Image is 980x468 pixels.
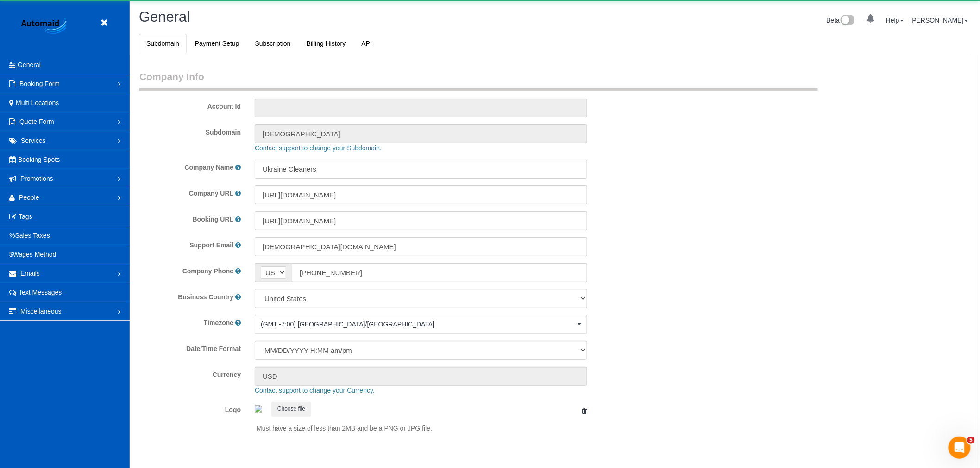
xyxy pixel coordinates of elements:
[21,137,46,144] span: Services
[248,386,940,395] div: Contact support to change your Currency.
[255,315,587,334] ol: Choose Timezone
[20,270,40,277] span: Emails
[354,34,379,53] a: API
[132,367,248,379] label: Currency
[189,189,233,198] label: Company URL
[299,34,353,53] a: Billing History
[16,99,59,106] span: Multi Locations
[139,34,187,53] a: Subdomain
[19,213,32,220] span: Tags
[20,308,62,315] span: Miscellaneous
[178,292,233,302] label: Business Country
[949,437,971,459] iframe: Intercom live chat
[19,118,54,125] span: Quote Form
[261,320,575,329] span: (GMT -7:00) [GEOGRAPHIC_DATA]/[GEOGRAPHIC_DATA]
[184,163,233,172] label: Company Name
[139,70,818,91] legend: Company Info
[132,99,248,111] label: Account Id
[189,240,233,250] label: Support Email
[15,232,50,239] span: Sales Taxes
[911,17,968,24] a: [PERSON_NAME]
[19,80,60,87] span: Booking Form
[257,424,587,433] p: Must have a size of less than 2MB and be a PNG or JPG file.
[18,61,41,68] span: General
[204,318,233,327] label: Timezone
[188,34,247,53] a: Payment Setup
[827,17,855,24] a: Beta
[193,215,234,224] label: Booking URL
[248,143,940,153] div: Contact support to change your Subdomain.
[132,402,248,414] label: Logo
[132,341,248,353] label: Date/Time Format
[248,34,298,53] a: Subscription
[20,175,53,182] span: Promotions
[139,9,190,25] span: General
[182,266,233,276] label: Company Phone
[271,402,311,416] button: Choose file
[132,124,248,137] label: Subdomain
[292,263,587,282] input: Phone
[16,16,74,37] img: Automaid Logo
[840,15,855,27] img: New interface
[967,437,975,444] span: 5
[13,251,57,258] span: Wages Method
[886,17,904,24] a: Help
[18,156,60,163] span: Booking Spots
[255,315,587,334] button: (GMT -7:00) [GEOGRAPHIC_DATA]/[GEOGRAPHIC_DATA]
[19,194,39,201] span: People
[255,405,262,413] img: 8198af147c7ec167676e918a74526ec6ddc48321.png
[19,289,62,296] span: Text Messages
